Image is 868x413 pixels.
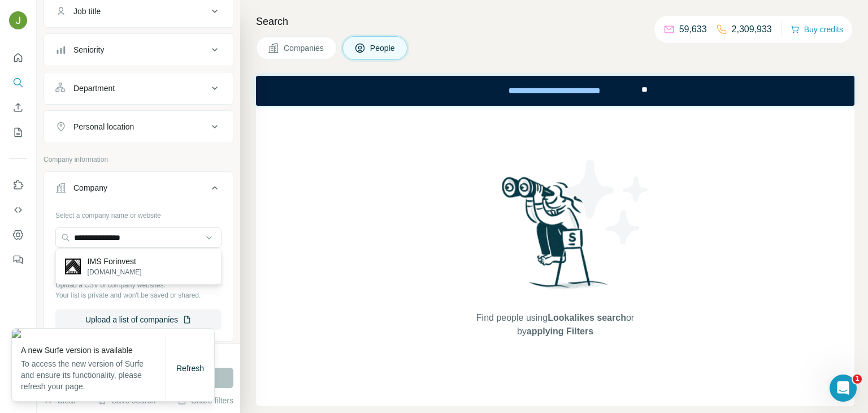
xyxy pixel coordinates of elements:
[73,182,107,193] div: Company
[44,36,233,63] button: Seniority
[9,175,27,195] button: Use Surfe on LinkedIn
[168,358,212,378] button: Refresh
[88,256,142,267] p: IMS Forinvest
[555,151,657,253] img: Surfe Illustration - Stars
[9,11,27,29] img: Avatar
[65,259,81,274] img: IMS Forinvest
[73,121,134,132] div: Personal location
[88,267,142,277] p: [DOMAIN_NAME]
[732,23,772,36] p: 2,309,933
[465,311,645,338] span: Find people using or by
[44,113,233,140] button: Personal location
[527,326,593,336] span: applying Filters
[12,329,214,338] img: 036a60ec-dda7-4eca-bd63-397452bba80a
[55,290,222,300] p: Your list is private and won't be saved or shared.
[9,48,27,68] button: Quick start
[9,249,27,270] button: Feedback
[370,42,396,54] span: People
[791,21,843,37] button: Buy credits
[284,42,325,54] span: Companies
[9,225,27,245] button: Dashboard
[9,200,27,220] button: Use Surfe API
[73,6,101,17] div: Job title
[256,14,854,29] h4: Search
[55,309,222,330] button: Upload a list of companies
[55,206,222,221] div: Select a company name or website
[21,345,166,356] p: A new Surfe version is available
[497,174,614,300] img: Surfe Illustration - Woman searching with binoculars
[548,313,626,322] span: Lookalikes search
[679,23,707,36] p: 59,633
[73,44,104,55] div: Seniority
[55,280,222,290] p: Upload a CSV of company websites.
[9,72,27,93] button: Search
[21,358,166,392] p: To access the new version of Surfe and ensure its functionality, please refresh your page.
[44,174,233,206] button: Company
[830,375,857,402] iframe: Intercom live chat
[256,76,854,106] iframe: Banner
[9,97,27,118] button: Enrich CSV
[73,83,115,94] div: Department
[9,122,27,143] button: My lists
[44,75,233,102] button: Department
[44,154,233,165] p: Company information
[853,375,862,384] span: 1
[176,364,204,373] span: Refresh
